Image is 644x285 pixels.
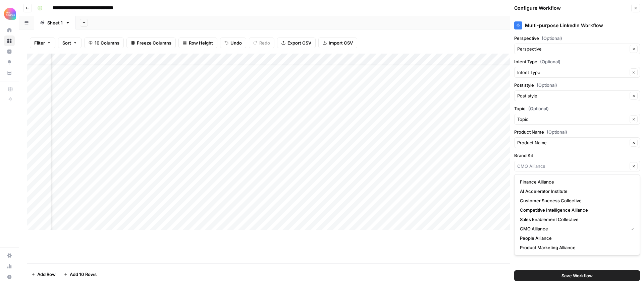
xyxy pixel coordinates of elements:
[542,35,562,42] span: (Optional)
[126,38,176,48] button: Freeze Columns
[4,25,15,35] a: Home
[178,38,217,48] button: Row Height
[514,129,640,135] label: Product Name
[537,82,557,88] span: (Optional)
[517,116,628,123] input: Topic
[329,40,353,46] span: Import CSV
[540,58,560,65] span: (Optional)
[517,139,628,146] input: Product Name
[47,19,63,26] div: Sheet 1
[514,58,640,65] label: Intent Type
[95,40,119,46] span: 10 Columns
[27,269,60,280] button: Add Row
[230,40,242,46] span: Undo
[4,35,15,46] a: Browse
[520,235,632,241] span: People Alliance
[70,271,97,278] span: Add 10 Rows
[4,46,15,57] a: Insights
[4,5,15,22] button: Workspace: Alliance
[520,207,632,213] span: Competitive Intelligence Alliance
[517,69,628,76] input: Intent Type
[84,38,124,48] button: 10 Columns
[561,272,593,279] span: Save Workflow
[277,38,316,48] button: Export CSV
[30,38,55,48] button: Filter
[4,68,15,78] a: Your Data
[220,38,246,48] button: Undo
[520,225,626,232] span: CMO Alliance
[60,269,101,280] button: Add 10 Rows
[514,35,640,42] label: Perspective
[58,38,82,48] button: Sort
[249,38,274,48] button: Redo
[318,38,357,48] button: Import CSV
[4,272,15,282] button: Help + Support
[520,179,632,185] span: Finance Alliance
[520,197,632,204] span: Customer Success Collective
[287,40,311,46] span: Export CSV
[528,105,549,112] span: (Optional)
[514,152,640,159] label: Brand Kit
[189,40,213,46] span: Row Height
[520,244,632,251] span: Product Marketing Alliance
[34,40,45,46] span: Filter
[520,216,632,223] span: Sales Enablement Collective
[4,261,15,272] a: Usage
[4,57,15,68] a: Opportunities
[517,46,628,52] input: Perspective
[514,105,640,112] label: Topic
[37,271,56,278] span: Add Row
[520,188,632,195] span: AI Accelerator Institute
[517,163,628,169] input: CMO Alliance
[4,8,16,20] img: Alliance Logo
[514,21,640,29] div: Multi-purpose LinkedIn Workflow
[259,40,270,46] span: Redo
[137,40,171,46] span: Freeze Columns
[547,129,567,135] span: (Optional)
[34,16,76,29] a: Sheet 1
[514,82,640,88] label: Post style
[517,92,628,99] input: Post style
[4,250,15,261] a: Settings
[62,40,71,46] span: Sort
[514,270,640,281] button: Save Workflow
